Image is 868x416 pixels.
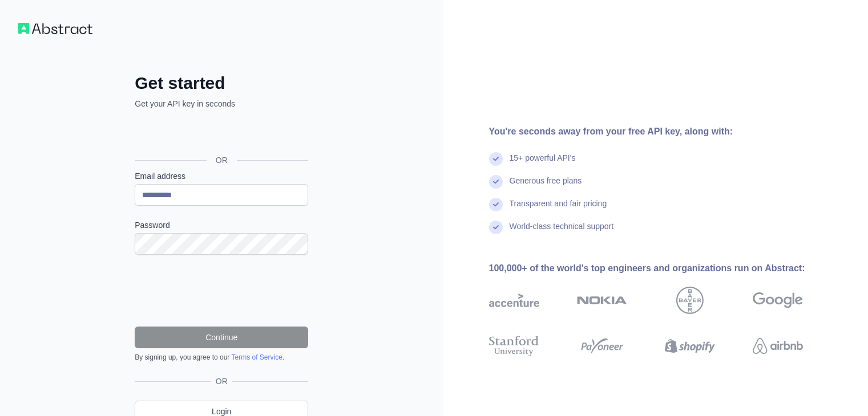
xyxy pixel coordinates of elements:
div: By signing up, you agree to our . [135,353,308,362]
img: bayer [676,287,704,314]
span: OR [207,154,237,166]
img: nokia [577,287,627,314]
img: shopify [665,333,715,358]
button: Continue [135,327,308,348]
img: google [753,287,803,314]
img: stanford university [489,333,539,358]
img: airbnb [753,333,803,358]
img: Workflow [18,23,92,34]
span: OR [211,376,232,387]
img: check mark [489,175,503,189]
div: World-class technical support [510,221,614,243]
p: Get your API key in seconds [135,98,308,109]
img: check mark [489,152,503,166]
h2: Get started [135,73,308,93]
div: You're seconds away from your free API key, along with: [489,125,839,138]
a: Terms of Service [231,353,282,361]
div: Generous free plans [510,175,582,198]
div: Transparent and fair pricing [510,198,607,221]
img: check mark [489,198,503,211]
img: accenture [489,287,539,314]
iframe: Sign in with Google Button [129,122,312,147]
div: 100,000+ of the world's top engineers and organizations run on Abstract: [489,262,839,275]
img: payoneer [577,333,627,358]
div: 15+ powerful API's [510,152,576,175]
img: check mark [489,221,503,234]
label: Email address [135,170,308,182]
label: Password [135,219,308,231]
iframe: reCAPTCHA [135,268,308,313]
